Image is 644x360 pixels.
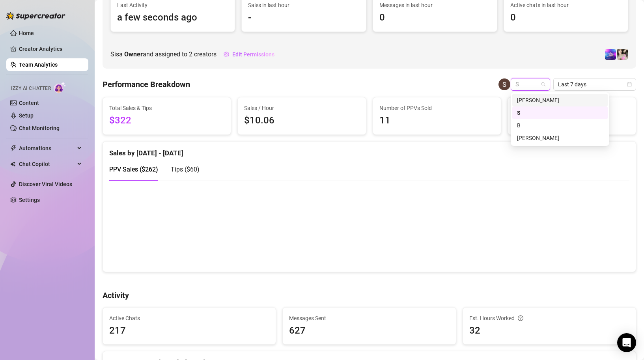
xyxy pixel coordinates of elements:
span: Active Chats [109,314,269,323]
h4: Performance Breakdown [103,79,190,90]
span: 11 [379,113,495,128]
span: calendar [627,82,632,87]
h4: Activity [103,290,636,301]
a: Creator Analytics [19,43,82,55]
span: S [515,78,545,90]
span: setting [224,52,229,57]
span: Messages in last hour [379,1,491,9]
a: Settings [19,197,40,203]
img: Emily [605,49,616,60]
img: logo-BBDzfeDw.svg [6,12,65,20]
img: S [498,78,510,90]
div: S [512,106,608,119]
div: [PERSON_NAME] [517,134,603,142]
div: Open Intercom Messenger [617,333,636,352]
div: Sales by [DATE] - [DATE] [109,142,629,159]
a: Home [19,30,34,36]
span: Izzy AI Chatter [11,85,51,92]
a: Content [19,100,39,106]
a: Team Analytics [19,62,58,68]
img: Chat Copilot [10,161,15,167]
span: Automations [19,142,75,155]
span: Tips ( $60 ) [171,166,200,173]
div: S [517,108,603,117]
span: 32 [469,323,629,338]
span: Active chats in last hour [510,1,622,9]
span: 217 [109,323,269,338]
span: - [248,10,359,25]
b: Owner [124,50,143,58]
span: Chat Copilot [19,158,75,170]
span: Messages Sent [289,314,449,323]
a: Chat Monitoring [19,125,60,131]
span: Sales in last hour [248,1,359,9]
span: 0 [510,10,622,25]
div: B [517,121,603,130]
span: 0 [379,10,491,25]
span: question-circle [518,314,523,323]
span: thunderbolt [10,145,17,151]
span: Sales / Hour [244,104,359,112]
div: Est. Hours Worked [469,314,629,323]
a: Setup [19,112,34,119]
span: 627 [289,323,449,338]
span: a few seconds ago [117,10,228,25]
img: AI Chatter [54,82,66,93]
span: PPV Sales ( $262 ) [109,166,158,173]
a: Discover Viral Videos [19,181,72,187]
span: Last 7 days [558,78,631,90]
button: Edit Permissions [223,48,275,61]
span: Total Sales & Tips [109,104,224,112]
div: [PERSON_NAME] [517,96,603,104]
div: lindsay [512,94,608,106]
span: Last Activity [117,1,228,9]
span: $10.06 [244,113,359,128]
span: Number of PPVs Sold [379,104,495,112]
img: Emily [617,49,628,60]
div: Emily [512,132,608,144]
span: 2 [189,50,192,58]
div: B [512,119,608,132]
span: Edit Permissions [232,51,274,58]
span: S is a and assigned to creators [110,49,217,59]
span: $322 [109,113,224,128]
